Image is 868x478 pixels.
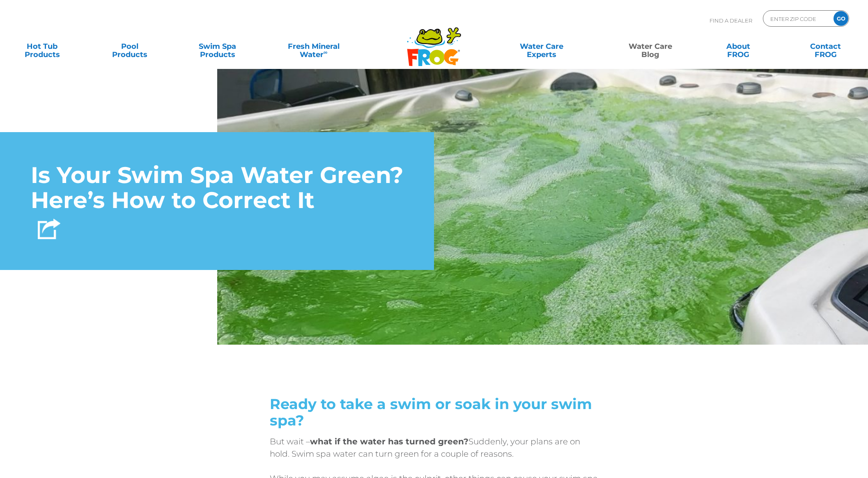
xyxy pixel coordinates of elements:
a: Fresh MineralWater∞ [271,38,356,55]
img: Share [38,219,60,239]
p: But wait – Suddenly, your plans are on hold. Swim spa water can turn green for a couple of reasons. [270,435,598,460]
a: Water CareExperts [486,38,597,55]
span: Ready to take a swim or soak in your swim spa? [270,395,592,429]
img: Frog Products Logo [402,16,466,66]
sup: ∞ [324,49,328,55]
strong: what if the water has turned green? [310,437,468,446]
h1: Is Your Swim Spa Water Green? Here’s How to Correct It [31,163,403,213]
p: Find A Dealer [710,10,752,31]
input: GO [834,11,848,26]
a: PoolProducts [96,38,164,55]
a: Hot TubProducts [8,38,76,55]
a: Water CareBlog [616,38,684,55]
a: Swim SpaProducts [184,38,252,55]
a: ContactFROG [792,38,860,55]
a: AboutFROG [704,38,772,55]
